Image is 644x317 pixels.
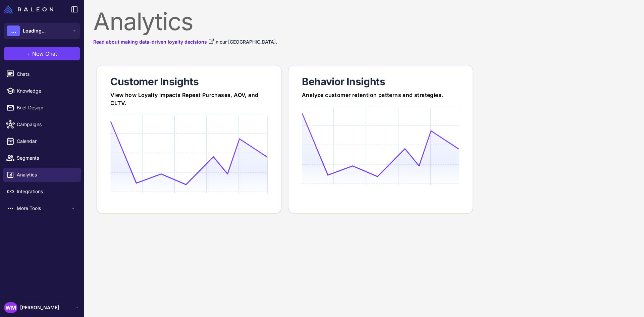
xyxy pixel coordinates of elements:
[17,87,76,95] span: Knowledge
[3,134,81,148] a: Calendar
[17,121,76,128] span: Campaigns
[27,50,31,58] span: +
[214,39,277,45] span: in our [GEOGRAPHIC_DATA].
[110,75,268,88] div: Customer Insights
[4,302,17,313] div: WM
[17,104,76,111] span: Brief Design
[32,50,57,58] span: New Chat
[97,65,281,213] a: Customer InsightsView how Loyalty impacts Repeat Purchases, AOV, and CLTV.
[17,154,76,162] span: Segments
[3,168,81,182] a: Analytics
[93,9,635,34] div: Analytics
[302,91,459,99] div: Analyze customer retention patterns and strategies.
[3,84,81,98] a: Knowledge
[4,5,53,13] img: Raleon Logo
[3,101,81,115] a: Brief Design
[4,5,56,13] a: Raleon Logo
[93,38,214,46] a: Read about making data-driven loyalty decisions
[20,304,59,311] span: [PERSON_NAME]
[302,75,459,88] div: Behavior Insights
[3,117,81,131] a: Campaigns
[17,171,76,178] span: Analytics
[17,205,70,212] span: More Tools
[4,23,80,39] button: ...Loading...
[110,91,268,107] div: View how Loyalty impacts Repeat Purchases, AOV, and CLTV.
[7,25,20,36] div: ...
[3,151,81,165] a: Segments
[3,184,81,199] a: Integrations
[17,70,76,78] span: Chats
[17,138,76,145] span: Calendar
[23,27,46,35] span: Loading...
[3,67,81,81] a: Chats
[17,188,76,195] span: Integrations
[288,65,473,213] a: Behavior InsightsAnalyze customer retention patterns and strategies.
[4,47,80,60] button: +New Chat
